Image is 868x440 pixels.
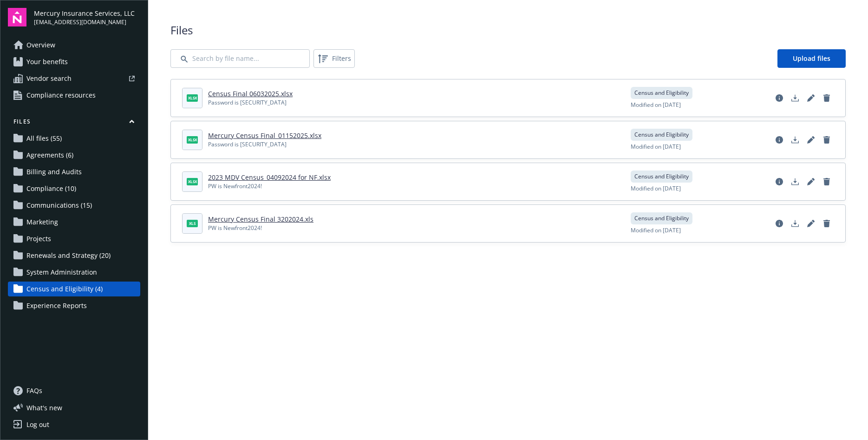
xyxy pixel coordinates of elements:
[793,54,830,63] span: Upload files
[187,136,198,143] span: xlsx
[8,71,140,86] a: Vendor search
[34,18,135,26] span: [EMAIL_ADDRESS][DOMAIN_NAME]
[208,182,331,190] div: PW is Newfront2024!
[8,54,140,69] a: Your benefits
[26,265,97,280] span: System Administration
[8,118,140,129] button: Files
[26,198,92,213] span: Communications (15)
[819,132,834,147] a: Delete document
[208,89,293,98] a: Census Final 06032025.xlsx
[819,216,834,231] a: Delete document
[26,298,87,313] span: Experience Reports
[788,216,803,231] a: Download document
[631,143,681,151] span: Modified on [DATE]
[187,94,198,101] span: xlsx
[788,91,803,105] a: Download document
[34,8,140,26] button: Mercury Insurance Services, LLC[EMAIL_ADDRESS][DOMAIN_NAME]
[208,224,313,232] div: PW is Newfront2024!
[772,174,787,189] a: View file details
[631,184,681,193] span: Modified on [DATE]
[26,54,68,69] span: Your benefits
[772,132,787,147] a: View file details
[170,22,846,38] span: Files
[8,231,140,246] a: Projects
[8,88,140,103] a: Compliance resources
[26,38,55,53] span: Overview
[631,226,681,235] span: Modified on [DATE]
[26,231,51,246] span: Projects
[8,215,140,230] a: Marketing
[634,214,689,223] span: Census and Eligibility
[819,174,834,189] a: Delete document
[803,132,818,147] a: Edit document
[208,215,313,223] a: Mercury Census Final 3202024.xls
[170,49,310,68] input: Search by file name...
[803,91,818,105] a: Edit document
[803,216,818,231] a: Edit document
[187,220,198,227] span: xls
[187,178,198,185] span: xlsx
[332,53,351,63] span: Filters
[8,265,140,280] a: System Administration
[26,71,72,86] span: Vendor search
[788,174,803,189] a: Download document
[26,383,42,398] span: FAQs
[772,216,787,231] a: View file details
[8,248,140,263] a: Renewals and Strategy (20)
[208,173,331,182] a: 2023 MDV Census_04092024 for NF.xlsx
[8,8,26,26] img: navigator-logo.svg
[26,215,58,230] span: Marketing
[8,148,140,163] a: Agreements (6)
[8,282,140,296] a: Census and Eligibility (4)
[8,181,140,196] a: Compliance (10)
[8,131,140,146] a: All files (55)
[819,91,834,105] a: Delete document
[26,181,76,196] span: Compliance (10)
[26,88,96,103] span: Compliance resources
[26,131,62,146] span: All files (55)
[8,298,140,313] a: Experience Reports
[26,148,73,163] span: Agreements (6)
[26,403,62,413] span: What ' s new
[788,132,803,147] a: Download document
[772,91,787,105] a: View file details
[34,8,135,18] span: Mercury Insurance Services, LLC
[777,49,846,68] a: Upload files
[8,38,140,53] a: Overview
[26,164,82,179] span: Billing and Audits
[8,198,140,213] a: Communications (15)
[8,403,77,413] button: What's new
[634,131,689,139] span: Census and Eligibility
[26,417,49,432] div: Log out
[8,164,140,179] a: Billing and Audits
[208,140,321,149] div: Password is [SECURITY_DATA]
[634,172,689,181] span: Census and Eligibility
[8,383,140,398] a: FAQs
[313,49,355,68] button: Filters
[26,248,111,263] span: Renewals and Strategy (20)
[631,101,681,109] span: Modified on [DATE]
[26,282,103,296] span: Census and Eligibility (4)
[803,174,818,189] a: Edit document
[208,131,321,140] a: Mercury Census Final_01152025.xlsx
[208,99,293,107] div: Password is [SECURITY_DATA]
[634,89,689,97] span: Census and Eligibility
[315,51,353,66] span: Filters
